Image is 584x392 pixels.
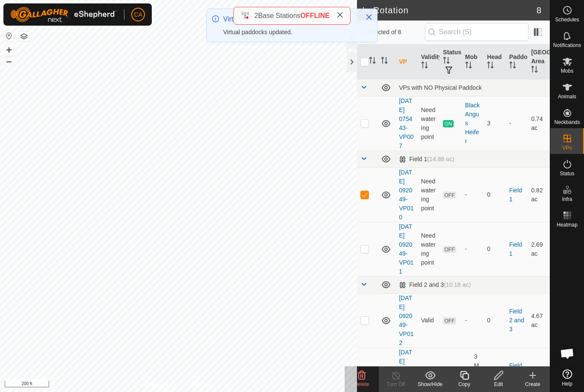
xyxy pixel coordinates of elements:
td: Need watering point [418,222,440,276]
div: Field 1 [399,156,454,163]
button: Map Layers [19,31,29,41]
div: Create [516,380,550,388]
div: Field 2 and 3 [399,281,471,289]
div: VPs with NO Physical Paddock [399,84,546,91]
div: Turn Off [379,380,413,388]
a: Field 1 [509,241,522,257]
span: Status [560,171,574,176]
span: OFF [443,192,456,199]
a: Privacy Policy [145,381,177,389]
div: Virtual paddocks updated. [223,28,357,37]
div: - [465,245,481,253]
td: Need watering point [418,96,440,150]
p-sorticon: Activate to sort [369,58,376,65]
a: Field 1 [509,187,522,203]
span: Animals [558,94,576,99]
span: Heatmap [557,222,578,227]
h2: In Rotation [362,5,537,15]
span: (14.88 ac) [427,156,454,162]
th: VP [395,44,418,80]
th: [GEOGRAPHIC_DATA] Area [528,44,550,80]
img: Gallagher Logo [10,7,117,22]
div: Edit [481,380,516,388]
span: Base Stations [258,12,301,19]
td: 0 [484,222,506,276]
th: Head [484,44,506,80]
a: Help [550,366,584,390]
span: Delete [354,381,369,387]
span: 1 selected of 8 [362,28,425,37]
a: [DATE] 092049-VP010 [399,169,413,221]
td: Valid [418,293,440,348]
span: Infra [562,197,572,202]
td: 4.67 ac [528,293,550,348]
td: - [506,96,528,150]
th: Paddock [506,44,528,80]
td: 2.69 ac [528,222,550,276]
div: Show/Hide [413,380,447,388]
a: Open chat [555,341,580,366]
p-sorticon: Activate to sort [487,63,494,70]
td: 0.74 ac [528,96,550,150]
button: – [4,56,14,66]
td: Need watering point [418,168,440,222]
a: [DATE] 075443-VP007 [399,97,413,149]
div: - [465,316,481,325]
div: Virtual Paddocks [223,14,357,24]
td: 3 [484,96,506,150]
a: Field 2 and 3 [509,308,524,333]
div: - [465,190,481,199]
p-sorticon: Activate to sort [509,63,516,70]
span: 8 [537,4,541,17]
a: [DATE] 092049-VP011 [399,223,413,275]
p-sorticon: Activate to sort [421,63,428,70]
td: 0 [484,168,506,222]
th: Mob [462,44,484,80]
span: Schedules [555,17,579,22]
span: Neckbands [554,120,580,125]
span: ON [443,120,453,127]
button: Close [363,11,375,23]
span: (10.18 ac) [444,281,471,288]
td: 0 [484,293,506,348]
button: Reset Map [4,31,14,41]
a: [DATE] 092049-VP012 [399,295,413,346]
a: Contact Us [187,381,212,389]
div: Copy [447,380,481,388]
td: 0.82 ac [528,168,550,222]
span: Help [562,381,572,386]
a: Field 2 and 3 [509,362,524,387]
span: OFFLINE [301,12,330,19]
p-sorticon: Activate to sort [531,67,538,74]
span: VPs [562,145,572,150]
button: + [4,45,14,55]
span: OFF [443,246,456,253]
input: Search (S) [425,23,528,41]
p-sorticon: Activate to sort [443,58,450,65]
span: 2 [254,12,258,19]
span: Notifications [553,43,581,48]
span: Mobs [561,68,573,74]
th: Validity [418,44,440,80]
span: OFF [443,317,456,324]
div: Black Angus Heifer [465,101,481,146]
p-sorticon: Activate to sort [465,63,472,70]
th: Status [439,44,462,80]
span: CA [134,10,142,19]
p-sorticon: Activate to sort [381,58,388,65]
